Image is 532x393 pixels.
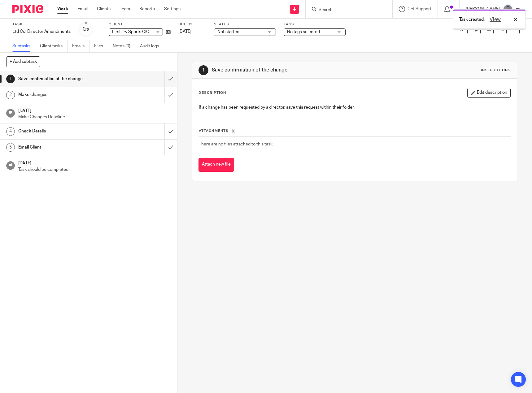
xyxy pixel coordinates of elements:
h1: Save confirmation of the change [212,67,368,73]
a: Emails [72,40,89,52]
h1: Make changes [18,90,111,99]
img: James%20Headshot.png [503,4,513,14]
div: 0 [83,26,89,33]
a: Team [120,6,130,12]
label: Status [214,22,276,27]
div: 2 [6,91,15,99]
img: Pixie [12,5,43,13]
a: Reports [139,6,155,12]
a: Settings [164,6,181,12]
button: Attach new file [198,158,234,172]
label: Due by [178,22,206,27]
div: 5 [6,143,15,152]
span: First Try Sports CIC [112,30,149,34]
a: Notes (0) [113,40,135,52]
div: 1 [198,65,208,75]
a: Subtasks [12,40,35,52]
label: Task [12,22,71,27]
a: Work [57,6,68,12]
h1: Email Client [18,143,111,152]
button: Edit description [467,88,511,98]
a: Email [77,6,88,12]
button: View [488,16,503,23]
span: No tags selected [287,30,320,34]
a: Clients [97,6,111,12]
p: Task created. [459,16,485,23]
button: + Add subtask [6,56,40,67]
p: If a change has been requested by a director, save this request within their folder. [199,104,510,110]
a: Files [94,40,108,52]
span: Not started [217,30,239,34]
label: Client [109,22,171,27]
p: Make Changes Deadline [18,114,171,120]
div: 1 [6,75,15,83]
span: There are no files attached to this task. [199,142,273,146]
div: Ltd Co: Director Amendments [12,28,71,35]
span: [DATE] [178,29,191,34]
h1: [DATE] [18,106,171,114]
div: 4 [6,127,15,136]
p: Task should be completed [18,166,171,173]
a: Client tasks [40,40,68,52]
h1: [DATE] [18,158,171,166]
a: Audit logs [140,40,164,52]
h1: Save confirmation of the change [18,74,111,84]
p: Description [198,90,226,95]
small: /6 [85,28,89,31]
div: Instructions [481,68,511,73]
span: Attachments [199,129,229,132]
h1: Check Details [18,127,111,136]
